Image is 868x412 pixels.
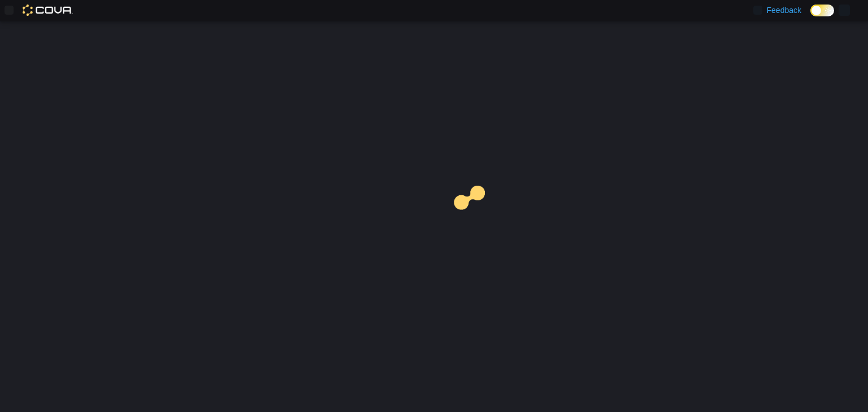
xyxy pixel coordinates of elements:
img: cova-loader [434,177,519,262]
input: Dark Mode [810,5,834,16]
span: Feedback [767,5,801,16]
span: Dark Mode [810,16,811,17]
img: Cova [23,5,73,16]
